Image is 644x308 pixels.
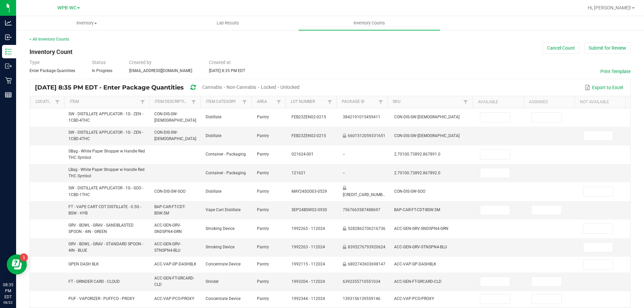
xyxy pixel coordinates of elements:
[394,226,448,231] span: ACC-GEN-GRV-SNDSPN4-GRN
[257,226,269,231] span: Pantry
[280,84,300,90] span: Unlocked
[68,167,145,178] span: LBag - White Paper Shopper w Handle Red THC Symbol
[206,115,221,119] span: Distillate
[68,130,143,141] span: SW - DISTILLATE APPLICATOR - 1G - ZEN - 1CBD-4THC
[5,34,12,41] inline-svg: Inbound
[30,48,72,55] span: Inventory Count
[154,276,194,287] span: ACC-GEN-FT-GRCARD-CLD
[394,245,447,249] span: ACC-GEN-GRV-STNSPN4-BLU
[68,223,133,234] span: GRV - BOWL - GRAV - SANDBLASTED SPOON - 4IN - GREEN
[139,98,147,106] a: Filter
[68,112,143,123] span: SW - DISTILLATE APPLICATOR - 1G - ZEN - 1CBD-4THC
[92,68,112,73] span: In Progress
[155,99,190,105] a: Item DescriptionSortable
[129,68,192,73] span: [EMAIL_ADDRESS][DOMAIN_NAME]
[240,98,249,106] a: Filter
[154,189,185,194] span: CON-DIS-SW-SOO
[68,279,120,284] span: FT - GRINDER CARD - CLOUD
[129,60,152,65] span: Created by
[394,279,441,284] span: ACC-GEN-FT-GRCARD-CLD
[600,68,631,75] button: Print Template
[394,296,434,301] span: ACC-VAP-PCO-PROXY
[473,96,524,108] th: Available
[291,245,325,249] span: 1992263 - 112024
[206,226,234,231] span: Smoking Device
[291,99,326,105] a: Lot NumberSortable
[30,68,75,73] span: Enter Package Quantities
[68,242,143,253] span: GRV - BOWL - GRAV - STANDARD SPOON - 4IN - BLUE
[257,171,269,175] span: Pantry
[344,20,394,26] span: Inventory Counts
[209,60,231,65] span: Created at
[343,207,380,212] span: 7567663587488697
[257,296,269,301] span: Pantry
[257,99,275,105] a: AreaSortable
[291,262,325,266] span: 1992115 - 112024
[68,186,143,197] span: SW - DISTILLATE APPLICATOR - 1G - SOO - 1CBD-1THC
[157,16,299,30] a: Lab Results
[53,98,61,106] a: Filter
[206,171,246,175] span: Container - Packaging
[588,5,631,10] span: Hi, [PERSON_NAME]!
[209,68,245,73] span: [DATE] 8:35 PM EDT
[343,279,380,284] span: 6392355710551034
[291,152,314,157] span: 021624-001
[393,99,462,105] a: SKUSortable
[206,279,219,284] span: Grinder
[30,60,40,65] span: Type
[291,171,306,175] span: 121621
[275,98,283,106] a: Filter
[206,207,240,212] span: Vape Cart Distillate
[7,254,27,274] iframe: Resource center
[257,152,269,157] span: Pantry
[394,207,440,212] span: BAP-CAR-FT-CDT-BSW.5M
[291,133,326,138] span: FEB23ZEN02-0215
[206,152,246,157] span: Container - Packaging
[154,112,196,123] span: CON-DIS-SW-[DEMOGRAPHIC_DATA]
[343,115,380,119] span: 3842191015459411
[291,279,325,284] span: 1993204 - 112024
[68,296,135,301] span: PUF - VAPORIZER - PUFFCO - PROXY
[57,5,76,11] span: WPB WC
[36,99,53,105] a: LocationSortable
[68,262,99,266] span: GPEN DASH BLK
[154,296,194,301] span: ACC-VAP-PCO-PROXY
[226,84,256,90] span: Non-Cannabis
[348,226,385,231] span: 5282862706216736
[257,279,269,284] span: Pantry
[154,262,197,266] span: ACC-VAP-GP-DASHBLK
[257,189,269,194] span: Pantry
[584,42,631,54] button: Submit for Review
[257,207,269,212] span: Pantry
[257,262,269,266] span: Pantry
[154,204,185,215] span: BAP-CAR-FT-CDT-BSW.5M
[30,37,69,42] a: < All Inventory Counts
[291,115,326,119] span: FEB23ZEN02-0215
[575,96,626,108] th: Not Available
[394,133,460,138] span: CON-DIS-SW-[DEMOGRAPHIC_DATA]
[20,253,28,261] iframe: Resource center unread badge
[5,48,12,55] inline-svg: Inventory
[291,189,327,194] span: MAY24SOO03-0529
[154,223,182,234] span: ACC-GEN-GRV-SNDSPN4-GRN
[5,19,12,26] inline-svg: Analytics
[70,99,139,105] a: ItemSortable
[3,282,13,300] p: 08:35 PM EDT
[394,171,440,175] span: 2.70100.73892.867892.0
[343,152,345,157] span: --
[326,98,334,106] a: Filter
[261,84,276,90] span: Locked
[257,133,269,138] span: Pantry
[377,98,385,106] a: Filter
[190,98,198,106] a: Filter
[394,262,436,266] span: ACC-VAP-GP-DASHBLK
[16,16,157,30] a: Inventory
[35,81,305,94] div: [DATE] 8:35 PM EDT - Enter Package Quantities
[206,189,221,194] span: Distillate
[5,77,12,84] inline-svg: Retail
[343,171,345,175] span: --
[299,16,440,30] a: Inventory Counts
[343,192,388,197] span: [CREDIT_CARD_NUMBER]
[206,99,241,105] a: Item CategorySortable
